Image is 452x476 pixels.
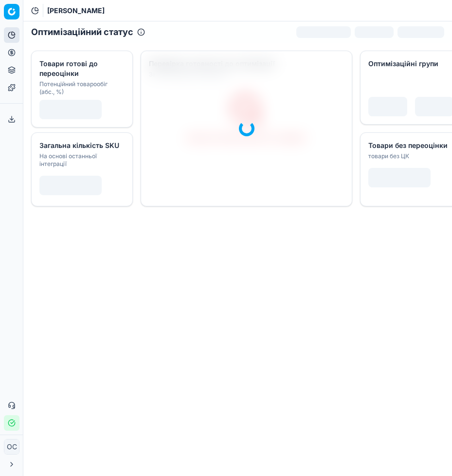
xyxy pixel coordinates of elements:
[47,6,105,16] nav: breadcrumb
[47,6,105,16] span: [PERSON_NAME]
[39,141,123,150] div: Загальна кількість SKU
[368,141,452,150] div: Товари без переоцінки
[368,59,452,69] div: Оптимізаційні групи
[4,439,19,454] span: ОС
[39,80,123,96] div: Потенційний товарообіг (абс., %)
[4,439,19,455] button: ОС
[31,25,133,39] h2: Оптимізаційний статус
[39,152,123,168] div: На основі останньої інтеграції
[39,59,123,78] div: Товари готові до переоцінки
[368,152,452,160] div: товари без ЦК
